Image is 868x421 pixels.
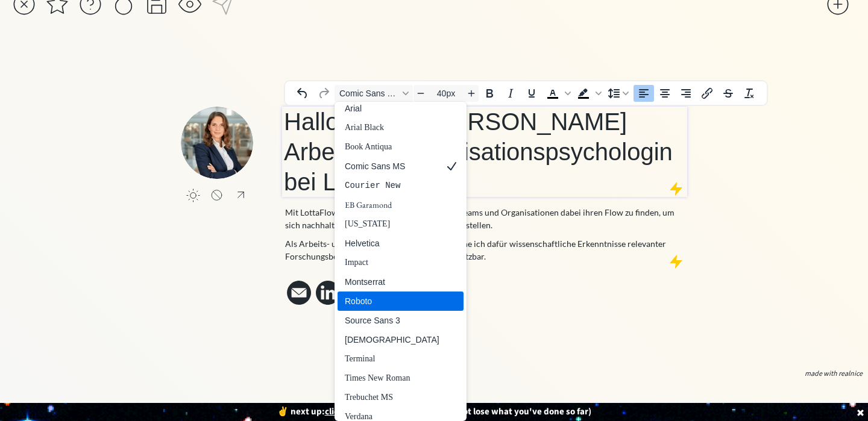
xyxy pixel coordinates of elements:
button: Bold [479,85,500,102]
div: Trebuchet MS [338,388,464,407]
div: Arial [345,101,439,116]
div: Impact [338,253,464,272]
span: Arbeits- & Organisationspsychologin bei LottaFlow [284,108,673,195]
div: Source Sans 3 [345,313,439,328]
div: Courier New [345,178,439,193]
div: Impact [345,255,439,270]
div: Terminal [338,349,464,369]
div: Tahoma [338,330,464,349]
button: Strikethrough [718,85,738,102]
div: Arial Black [338,118,464,137]
button: Underline [521,85,542,102]
div: Arial [338,99,464,118]
div: Times New Roman [345,371,439,385]
div: Book Antiqua [345,140,439,154]
div: Helvetica [338,234,464,253]
div: [DEMOGRAPHIC_DATA] [345,332,439,347]
button: Font Comic Sans MS [335,85,413,102]
div: Text color Black [542,85,573,102]
button: Decrease font size [414,85,428,102]
button: Insert/edit link [697,85,717,102]
div: Book Antiqua [338,137,464,157]
div: Montserrat [345,275,439,289]
button: Align right [676,85,696,102]
div: Source Sans 3 [338,311,464,330]
button: Italic [500,85,521,102]
div: Arial Black [345,120,439,135]
div: Roboto [345,294,439,308]
button: Clear formatting [739,85,759,102]
p: Als Arbeits- und Organisationspsychologin mache ich dafür wissenschaftliche Erkenntnisse relevant... [285,237,685,263]
div: Trebuchet MS [345,390,439,405]
button: Line height [604,85,633,102]
div: Comic Sans MS [345,159,439,173]
p: Mit LottaFlow unterstütze ich Führungskräfte, Teams und Organisationen dabei ihren Flow zu finden... [285,206,685,231]
button: Increase font size [464,85,479,102]
div: Terminal [345,352,439,366]
button: Align center [655,85,675,102]
span: Hallo, ich bin [PERSON_NAME] [284,108,627,135]
div: EB Garamond [345,198,439,212]
div: Background color Black [573,85,603,102]
u: click here [325,405,363,418]
div: [US_STATE] [345,217,439,231]
button: Redo [313,85,334,102]
button: Align left [634,85,654,102]
div: Georgia [338,214,464,234]
button: Undo [292,85,313,102]
div: Comic Sans MS [338,157,464,176]
div: Times New Roman [338,369,464,388]
button: made with realnice [800,368,867,380]
div: Helvetica [345,236,439,251]
div: Roboto [338,292,464,311]
div: EB Garamond [338,195,464,214]
div: ✌️ next up: to save your work (and not lose what you've done so far) [87,407,781,417]
div: Montserrat [338,272,464,292]
div: Courier New [338,176,464,195]
span: Comic Sans MS [339,89,398,98]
